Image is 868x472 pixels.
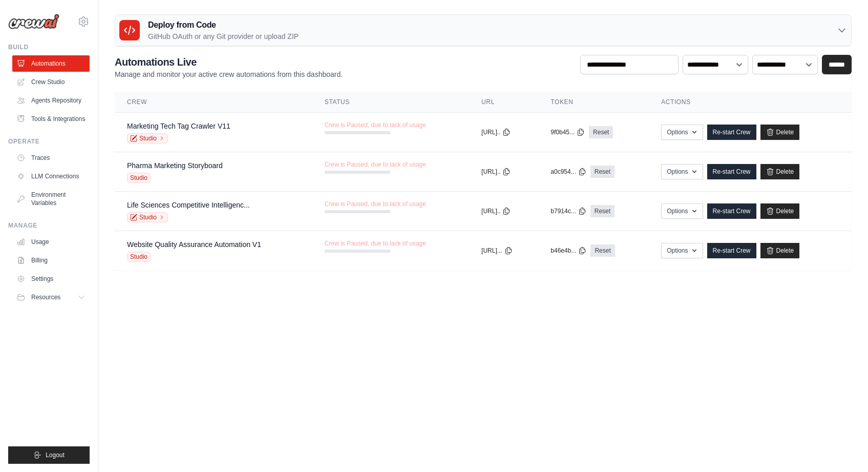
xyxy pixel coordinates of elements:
span: Crew is Paused, due to lack of usage [325,160,426,169]
a: Re-start Crew [707,164,756,179]
div: Manage [8,221,90,230]
a: Tools & Integrations [12,111,90,127]
button: Logout [8,446,90,464]
th: Actions [649,92,852,113]
img: Logo [8,14,59,29]
th: Token [538,92,649,113]
a: Delete [760,203,800,219]
a: Pharma Marketing Storyboard [127,161,223,170]
span: Crew is Paused, due to lack of usage [325,239,426,248]
button: b7914c... [551,207,586,215]
button: Options [661,164,703,179]
div: Operate [8,137,90,146]
a: Re-start Crew [707,203,756,219]
button: Resources [12,289,90,305]
span: Studio [127,252,151,262]
a: Environment Variables [12,187,90,211]
p: GitHub OAuth or any Git provider or upload ZIP [148,31,299,42]
a: Delete [760,243,800,258]
a: Agents Repository [12,92,90,109]
p: Manage and monitor your active crew automations from this dashboard. [115,69,343,79]
a: Studio [127,212,168,222]
a: Reset [590,166,615,178]
a: Delete [760,125,800,140]
th: URL [469,92,538,113]
div: Build [8,43,90,51]
a: Billing [12,252,90,269]
span: Crew is Paused, due to lack of usage [325,200,426,208]
a: Crew Studio [12,74,90,90]
th: Crew [115,92,312,113]
h2: Automations Live [115,55,343,69]
span: Logout [46,451,65,459]
a: Usage [12,234,90,250]
a: Life Sciences Competitive Intelligenc... [127,201,250,209]
a: Re-start Crew [707,125,756,140]
span: Studio [127,173,151,183]
a: Re-start Crew [707,243,756,258]
a: Website Quality Assurance Automation V1 [127,240,261,249]
a: Marketing Tech Tag Crawler V11 [127,122,230,130]
button: Options [661,203,703,219]
th: Status [312,92,469,113]
button: a0c954... [551,168,586,176]
a: Reset [590,205,615,217]
a: Automations [12,55,90,72]
button: b46e4b... [551,247,586,255]
a: Settings [12,271,90,287]
a: LLM Connections [12,168,90,184]
h3: Deploy from Code [148,19,299,31]
button: Options [661,243,703,258]
button: 9f0b45... [551,128,585,136]
a: Reset [590,244,615,257]
a: Traces [12,150,90,166]
a: Reset [589,126,613,138]
a: Studio [127,133,168,143]
span: Crew is Paused, due to lack of usage [325,121,426,129]
span: Resources [31,293,60,301]
a: Delete [760,164,800,179]
button: Options [661,125,703,140]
